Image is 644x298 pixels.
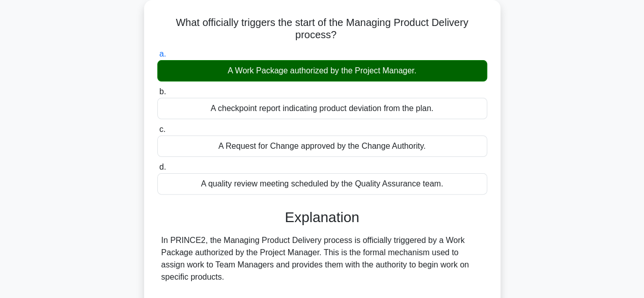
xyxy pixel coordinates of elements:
[157,136,487,157] div: A Request for Change approved by the Change Authority.
[159,49,166,58] span: a.
[157,173,487,195] div: A quality review meeting scheduled by the Quality Assurance team.
[159,125,165,133] span: c.
[159,87,166,96] span: b.
[163,209,481,226] h3: Explanation
[157,60,487,82] div: A Work Package authorized by the Project Manager.
[156,16,488,42] h5: What officially triggers the start of the Managing Product Delivery process?
[157,98,487,119] div: A checkpoint report indicating product deviation from the plan.
[159,162,166,171] span: d.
